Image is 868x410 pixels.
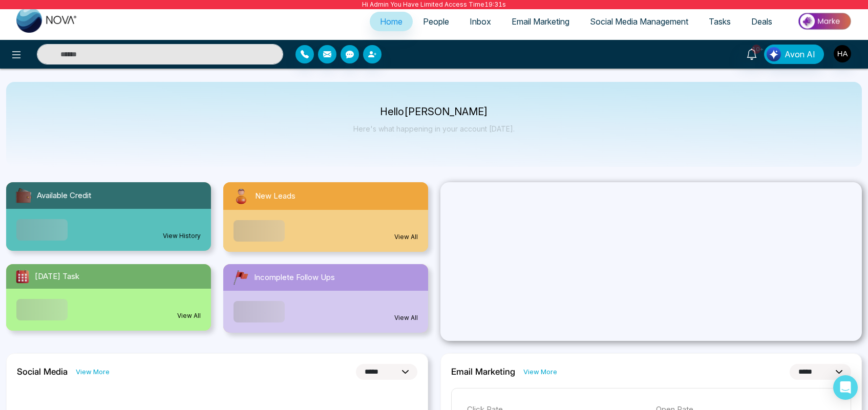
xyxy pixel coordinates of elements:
h2: Email Marketing [451,366,515,377]
span: Inbox [470,16,491,27]
a: Tasks [698,12,741,31]
a: Social Media Management [580,12,698,31]
a: View All [177,311,201,320]
span: New Leads [255,190,295,202]
span: People [423,16,449,27]
a: View More [76,367,110,377]
img: Lead Flow [767,47,781,61]
span: Social Media Management [590,16,688,27]
p: Here's what happening in your account [DATE]. [353,124,515,133]
img: availableCredit.svg [14,186,33,205]
div: Open Intercom Messenger [833,375,858,400]
a: Email Marketing [501,12,580,31]
img: User Avatar [834,45,851,62]
h2: Social Media [17,366,68,377]
a: View All [394,232,418,242]
img: Market-place.gif [788,10,862,33]
button: Avon AI [764,45,824,64]
span: 10+ [752,45,761,54]
img: newLeads.svg [231,186,251,206]
img: followUps.svg [231,268,250,287]
span: Incomplete Follow Ups [254,272,335,284]
a: 10+ [739,45,764,62]
a: Inbox [459,12,501,31]
a: Incomplete Follow UpsView All [217,264,434,333]
p: Hello [PERSON_NAME] [353,107,515,116]
span: [DATE] Task [35,271,79,283]
img: todayTask.svg [14,268,31,285]
span: Deals [751,16,772,27]
span: Home [380,16,403,27]
span: Tasks [709,16,731,27]
a: View More [523,367,557,377]
a: People [413,12,459,31]
img: Nova CRM Logo [16,7,78,33]
span: Avon AI [785,48,815,60]
span: Email Marketing [512,16,569,27]
span: Available Credit [37,190,91,202]
a: Home [370,12,413,31]
a: View History [163,231,201,241]
a: Deals [741,12,782,31]
a: New LeadsView All [217,182,434,252]
a: View All [394,313,418,322]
